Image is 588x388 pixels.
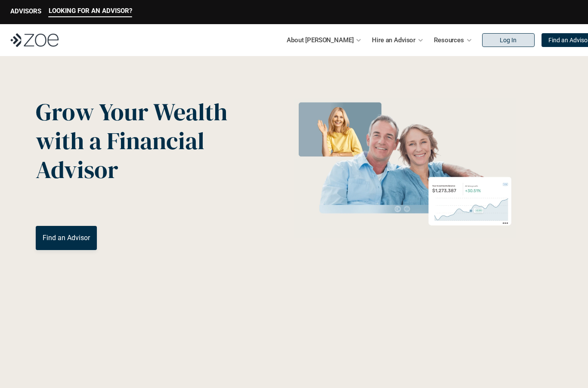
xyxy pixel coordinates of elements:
[36,124,210,186] span: with a Financial Advisor
[500,37,517,44] p: Log In
[434,34,464,47] p: Resources
[36,195,258,216] p: You deserve an advisor you can trust. [PERSON_NAME], hire, and invest with vetted, fiduciary, fin...
[285,244,524,248] em: The information in the visuals above is for illustrative purposes only and does not represent an ...
[43,234,90,242] p: Find an Advisor
[10,7,41,15] p: ADVISORS
[290,98,520,238] img: Zoe Financial Hero Image
[482,33,535,47] a: Log In
[36,226,97,250] a: Find an Advisor
[49,7,132,15] p: LOOKING FOR AN ADVISOR?
[36,95,227,128] span: Grow Your Wealth
[372,34,415,47] p: Hire an Advisor
[287,34,353,47] p: About [PERSON_NAME]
